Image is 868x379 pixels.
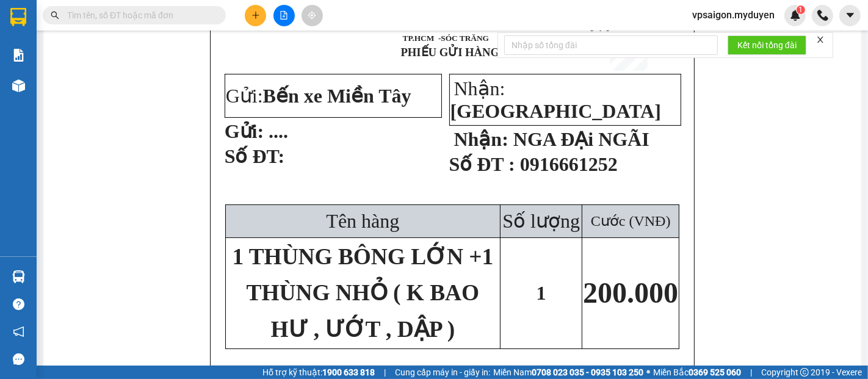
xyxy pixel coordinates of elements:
input: Nhập số tổng đài [504,35,718,55]
span: vpsaigon.myduyen [682,7,784,23]
span: | [750,366,752,379]
span: message [13,353,24,365]
span: caret-down [845,10,856,21]
span: .... [269,120,288,142]
strong: 0369 525 060 [689,367,741,377]
span: file-add [280,11,288,20]
input: Tìm tên, số ĐT hoặc mã đơn [67,9,211,22]
strong: 1900 633 818 [322,367,375,377]
span: TP.HCM -SÓC TRĂNG [403,34,489,43]
span: ⚪️ [646,370,650,375]
span: | [384,366,386,379]
span: aim [308,11,316,20]
span: 1 [798,5,803,14]
img: warehouse-icon [12,79,25,92]
span: Tên hàng [326,210,399,232]
span: Bến xe Miền Tây [5,76,79,143]
span: Kết nối tổng đài [737,38,797,52]
span: close [816,35,825,44]
strong: Nhận: [454,128,508,150]
span: search [51,11,59,20]
strong: 0708 023 035 - 0935 103 250 [532,367,643,377]
span: plus [251,11,260,20]
button: plus [245,5,266,26]
span: NGA ĐẠi NGÃI [513,128,649,150]
span: [GEOGRAPHIC_DATA] [450,100,661,122]
img: phone-icon [817,10,828,21]
img: warehouse-icon [12,270,25,283]
span: Gửi: [226,85,411,107]
strong: PHIẾU GỬI HÀNG [101,42,200,55]
strong: Số ĐT : [449,153,515,175]
button: file-add [273,5,295,26]
span: Số lượng [502,210,580,232]
span: Miền Bắc [653,366,741,379]
sup: 1 [797,5,805,14]
strong: PHIẾU GỬI HÀNG [400,46,499,59]
span: Gửi: [5,76,79,143]
strong: Gửi: [225,120,264,142]
span: notification [13,326,24,337]
button: aim [302,5,323,26]
img: logo-vxr [10,8,26,26]
span: TP.HCM -SÓC TRĂNG [103,30,189,39]
span: 0916661252 [520,153,618,175]
span: Cước (VNĐ) [591,213,671,229]
span: Cung cấp máy in - giấy in: [395,366,490,379]
span: 1 [537,282,546,304]
span: question-circle [13,298,24,310]
span: Hỗ trợ kỹ thuật: [262,366,375,379]
span: copyright [800,368,809,377]
img: icon-new-feature [790,10,801,21]
button: caret-down [839,5,861,26]
span: Miền Nam [493,366,643,379]
span: Nhận: [450,78,661,122]
span: Số ĐT: [225,145,285,167]
img: solution-icon [12,49,25,62]
span: Bến xe Miền Tây [263,85,411,107]
strong: XE KHÁCH MỸ DUYÊN [87,12,214,24]
span: 200.000 [583,276,678,309]
span: 1 THÙNG BÔNG LỚN +1 THÙNG NHỎ ( K BAO HƯ , ƯỚT , DẬP ) [232,244,493,342]
button: Kết nối tổng đài [728,35,806,55]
